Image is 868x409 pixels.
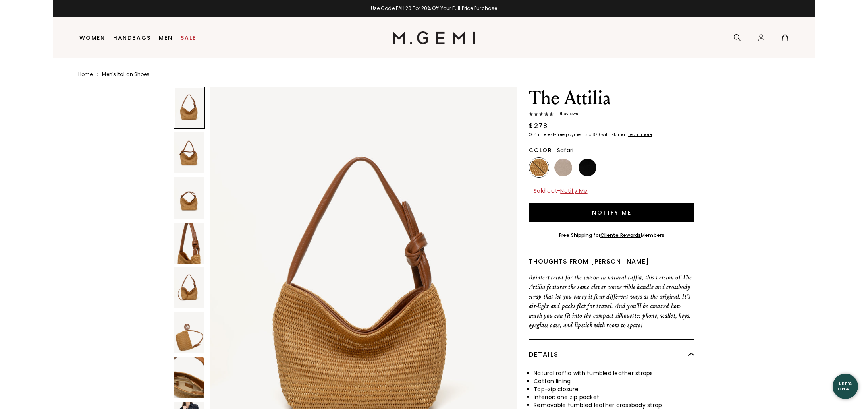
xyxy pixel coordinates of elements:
[529,87,694,109] h1: The Attilia
[534,401,694,409] li: Removable tumbled leather crossbody strap
[600,232,641,238] a: Cliente Rewards
[529,147,552,153] h2: Color
[833,381,858,391] div: Let's Chat
[554,112,578,116] span: 9 Review s
[559,232,664,238] div: Free Shipping for Members
[102,71,149,78] a: Men's Italian Shoes
[529,203,694,222] button: Notify Me
[554,159,572,176] img: Oatmeal
[174,357,204,398] img: The Attilia
[601,132,627,138] klarna-placement-style-body: with Klarna
[174,223,204,264] img: The Attilia
[53,5,815,12] div: 1 / 2
[79,35,105,41] a: Women
[529,121,548,131] div: $278
[78,71,93,78] a: Home
[560,187,587,195] span: Notify Me
[529,112,694,118] a: 9Reviews
[113,35,151,41] a: Handbags
[174,267,204,308] img: The Attilia
[628,132,652,138] klarna-placement-style-cta: Learn more
[557,146,574,154] span: Safari
[530,159,548,176] img: Safari
[393,31,476,44] img: M.Gemi
[174,177,204,218] img: The Attilia
[579,159,596,176] img: Black
[181,35,196,41] a: Sale
[534,393,694,401] li: Interior: one zip pocket
[529,340,694,369] div: Details
[174,312,204,353] img: The Attilia
[529,273,694,330] p: Reinterpreted for the season in natural raffia, this version of The Attilia features the same cle...
[627,132,652,137] a: Learn more
[534,369,694,377] li: Natural raffia with tumbled leather straps
[592,132,600,138] klarna-placement-style-amount: $70
[534,385,694,393] li: Top-zip closure
[534,187,588,195] span: Sold out -
[529,132,592,138] klarna-placement-style-body: Or 4 interest-free payments of
[534,377,694,385] li: Cotton lining
[529,257,694,266] div: Thoughts from [PERSON_NAME]
[159,35,173,41] a: Men
[174,132,204,173] img: The Attilia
